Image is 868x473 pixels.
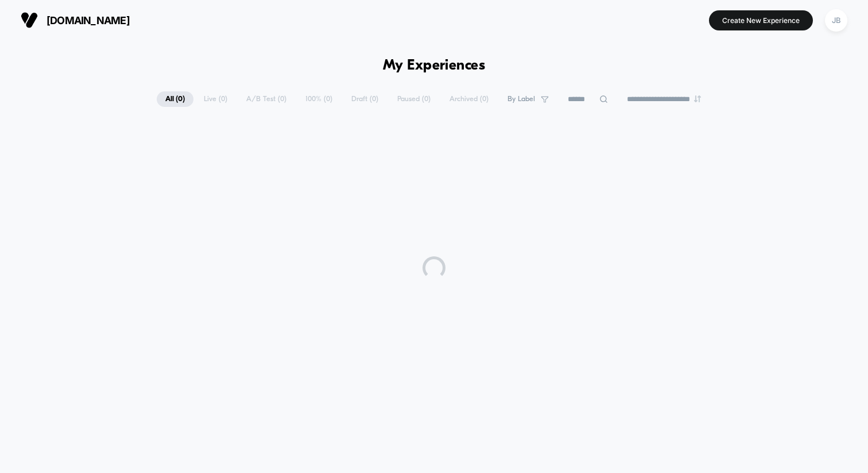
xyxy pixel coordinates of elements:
span: All ( 0 ) [157,91,193,107]
button: JB [821,9,851,32]
button: [DOMAIN_NAME] [17,11,133,29]
div: JB [825,9,847,32]
img: Visually logo [21,11,38,29]
h1: My Experiences [383,57,486,74]
img: end [694,95,701,102]
button: Create New Experience [709,10,813,30]
span: By Label [507,95,535,103]
span: [DOMAIN_NAME] [46,14,130,26]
